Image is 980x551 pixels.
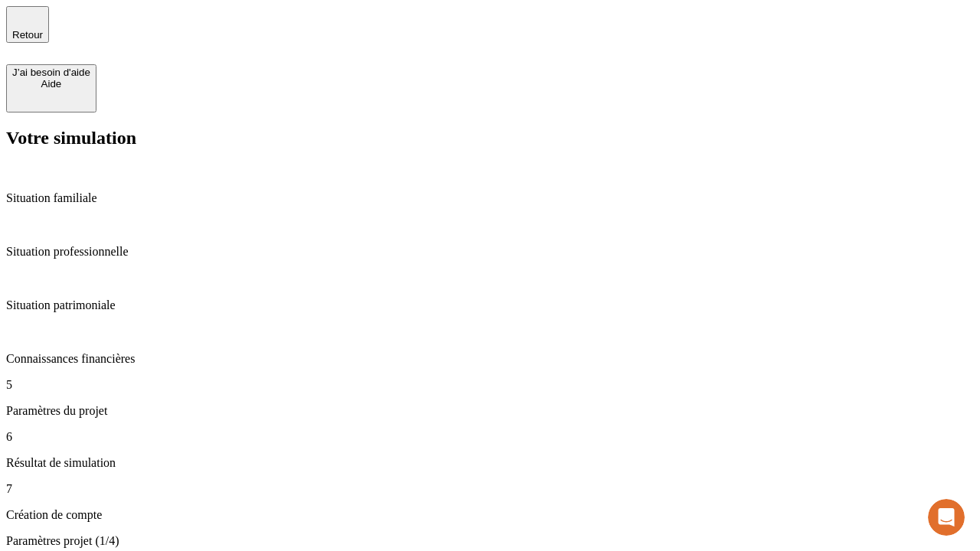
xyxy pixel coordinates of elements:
p: 5 [6,378,974,392]
div: Aide [12,78,90,90]
div: Ouvrir le Messenger Intercom [6,6,422,48]
p: 6 [6,430,974,444]
p: Résultat de simulation [6,456,974,470]
p: Création de compte [6,508,974,522]
p: Situation patrimoniale [6,298,974,312]
p: Paramètres projet (1/4) [6,534,974,548]
div: L’équipe répond généralement dans un délai de quelques minutes. [16,25,377,41]
h2: Votre simulation [6,128,974,148]
div: Vous avez besoin d’aide ? [16,13,377,25]
p: Situation professionnelle [6,245,974,259]
p: 7 [6,482,974,496]
div: J’ai besoin d'aide [12,67,90,78]
iframe: Intercom live chat [928,499,965,536]
p: Paramètres du projet [6,404,974,418]
button: Retour [6,6,49,43]
p: Connaissances financières [6,352,974,366]
span: Retour [12,29,43,41]
p: Situation familiale [6,191,974,205]
button: J’ai besoin d'aideAide [6,64,96,112]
